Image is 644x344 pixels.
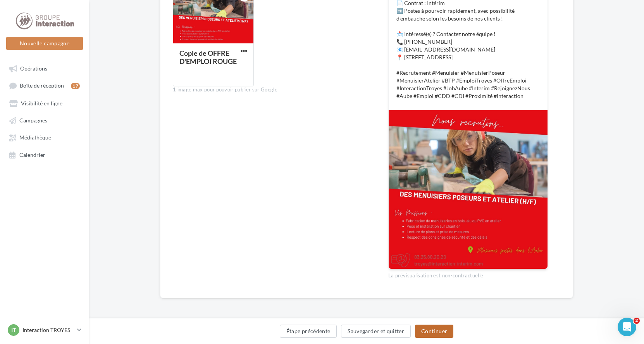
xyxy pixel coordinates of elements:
[634,318,640,324] span: 2
[280,325,337,338] button: Étape précédente
[5,113,84,127] a: Campagnes
[22,326,74,334] p: Interaction TROYES
[19,151,45,158] span: Calendrier
[179,49,237,65] div: Copie de OFFRE D'EMPLOI ROUGE
[20,65,47,72] span: Opérations
[5,148,84,162] a: Calendrier
[21,100,62,107] span: Visibilité en ligne
[5,96,84,110] a: Visibilité en ligne
[6,323,83,337] a: IT Interaction TROYES
[5,130,84,144] a: Médiathèque
[5,61,84,75] a: Opérations
[173,86,376,93] div: 1 image max pour pouvoir publier sur Google
[6,37,83,50] button: Nouvelle campagne
[415,325,453,338] button: Continuer
[71,83,80,89] div: 17
[341,325,411,338] button: Sauvegarder et quitter
[19,134,51,141] span: Médiathèque
[19,117,47,124] span: Campagnes
[20,83,64,89] span: Boîte de réception
[618,318,636,336] iframe: Intercom live chat
[11,326,16,334] span: IT
[388,269,548,279] div: La prévisualisation est non-contractuelle
[5,78,84,93] a: Boîte de réception17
